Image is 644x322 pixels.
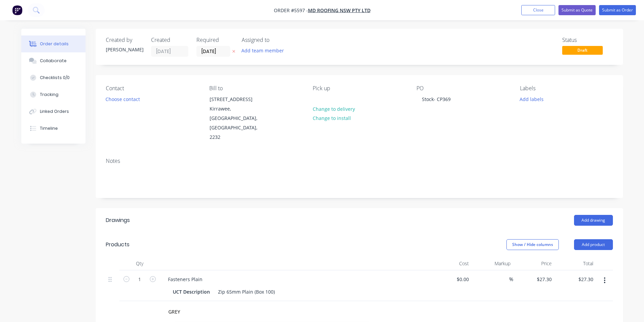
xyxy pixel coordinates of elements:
[506,239,559,250] button: Show / Hide columns
[309,114,354,123] button: Change to install
[106,241,129,249] div: Products
[40,125,58,131] div: Timeline
[40,75,70,81] div: Checklists 0/0
[242,46,288,55] button: Add team member
[210,95,266,104] div: [STREET_ADDRESS]
[106,46,143,53] div: [PERSON_NAME]
[40,58,67,64] div: Collaborate
[21,35,86,52] button: Order details
[509,275,513,283] span: %
[106,158,613,164] div: Notes
[12,5,22,15] img: Factory
[554,257,596,270] div: Total
[516,94,547,103] button: Add labels
[21,52,86,69] button: Collaborate
[106,85,198,92] div: Contact
[274,7,308,14] span: Order #5597 -
[204,94,271,142] div: [STREET_ADDRESS]Kirrawee, [GEOGRAPHIC_DATA], [GEOGRAPHIC_DATA], 2232
[168,305,303,319] input: Start typing to add a product...
[163,274,208,284] div: Fasteners Plain
[513,257,555,270] div: Price
[242,37,309,43] div: Assigned to
[21,86,86,103] button: Tracking
[151,37,188,43] div: Created
[196,37,234,43] div: Required
[313,85,405,92] div: Pick up
[430,257,472,270] div: Cost
[102,94,143,103] button: Choose contact
[238,46,287,55] button: Add team member
[599,5,636,15] button: Submit as Order
[309,104,358,113] button: Change to delivery
[209,85,302,92] div: Bill to
[574,215,613,226] button: Add drawing
[21,120,86,137] button: Timeline
[40,41,69,47] div: Order details
[40,92,58,98] div: Tracking
[106,216,130,224] div: Drawings
[210,104,266,142] div: Kirrawee, [GEOGRAPHIC_DATA], [GEOGRAPHIC_DATA], 2232
[416,94,456,104] div: Stock- CP369
[574,239,613,250] button: Add product
[308,7,371,14] a: MD Roofing NSW Pty Ltd
[562,37,613,43] div: Status
[520,85,613,92] div: Labels
[472,257,513,270] div: Markup
[21,69,86,86] button: Checklists 0/0
[106,37,143,43] div: Created by
[215,287,278,297] div: Zip 65mm Plain (Box 100)
[21,103,86,120] button: Linked Orders
[562,46,603,54] span: Draft
[558,5,596,15] button: Submit as Quote
[521,5,555,15] button: Close
[416,85,509,92] div: PO
[170,287,213,297] div: UCT Description
[40,108,69,115] div: Linked Orders
[119,257,160,270] div: Qty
